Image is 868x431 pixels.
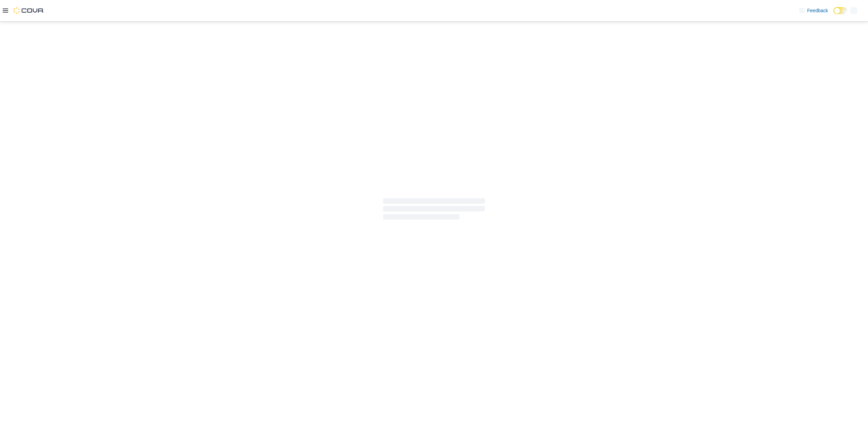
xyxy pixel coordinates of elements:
span: Feedback [807,7,828,14]
a: Feedback [796,4,831,17]
img: Cova [14,7,44,14]
input: Dark Mode [833,7,848,14]
span: Loading [383,200,485,221]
